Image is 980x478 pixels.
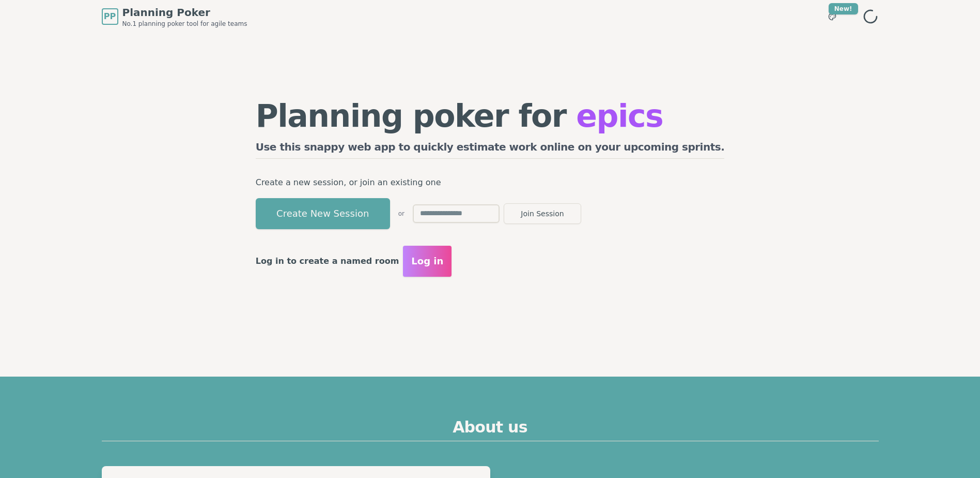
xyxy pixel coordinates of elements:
button: Join Session [504,203,581,224]
button: New! [823,7,842,26]
div: New! [829,3,858,14]
h1: Planning poker for [256,100,725,131]
button: Log in [403,246,452,277]
span: Log in [411,254,443,268]
span: Planning Poker [122,5,247,20]
span: epics [576,98,663,134]
h2: Use this snappy web app to quickly estimate work online on your upcoming sprints. [256,140,725,159]
p: Create a new session, or join an existing one [256,175,725,190]
a: PPPlanning PokerNo.1 planning poker tool for agile teams [102,5,247,28]
span: No.1 planning poker tool for agile teams [122,20,247,28]
h2: About us [102,418,879,441]
span: PP [104,10,116,23]
span: or [398,210,405,218]
button: Create New Session [256,198,390,229]
p: Log in to create a named room [256,254,399,268]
